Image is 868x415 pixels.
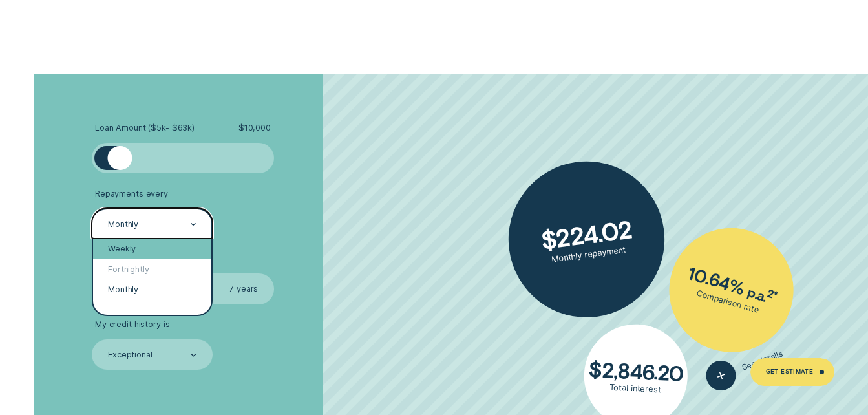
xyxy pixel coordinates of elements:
[93,239,212,259] div: Weekly
[213,273,274,304] label: 7 years
[93,279,212,299] div: Monthly
[238,123,271,133] span: $ 10,000
[703,339,788,395] button: See details
[95,123,195,133] span: Loan Amount ( $5k - $63k )
[95,319,170,330] span: My credit history is
[93,259,212,279] div: Fortnightly
[108,350,153,361] div: Exceptional
[750,358,834,385] a: Get Estimate
[95,189,168,199] span: Repayments every
[108,219,138,229] div: Monthly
